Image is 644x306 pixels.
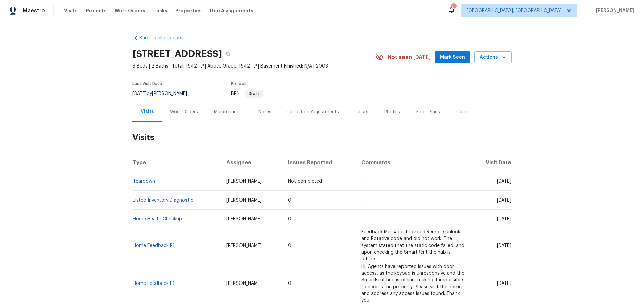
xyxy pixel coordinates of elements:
h2: [STREET_ADDRESS] [132,51,222,57]
span: [DATE] [497,198,511,203]
span: 0 [288,198,291,203]
span: Actions [480,53,506,62]
span: 0 [288,243,291,248]
div: Cases [456,108,470,115]
span: - [361,179,363,184]
span: Draft [246,92,262,96]
a: Home Health Checkup [133,217,182,221]
div: Visits [141,108,154,115]
span: Not completed [288,179,322,184]
div: 6 [451,4,456,11]
button: Mark Seen [435,51,470,64]
span: Properties [175,7,202,14]
a: Back to all projects [132,35,197,41]
a: Teardown [133,179,155,184]
div: Costs [355,108,368,115]
span: Not seen [DATE] [388,54,431,61]
a: Home Feedback P1 [133,243,175,248]
span: Hi, Agents have reported issues with door access, as the keypad is unresponsive and the SmartRent... [361,264,464,303]
span: [DATE] [497,217,511,221]
span: [PERSON_NAME] [226,217,262,221]
span: [GEOGRAPHIC_DATA], [GEOGRAPHIC_DATA] [467,7,562,14]
span: 0 [288,281,291,286]
span: - [361,217,363,221]
button: Actions [474,51,512,64]
span: Maestro [23,7,45,14]
a: Listed Inventory Diagnostic [133,198,193,203]
h2: Visits [132,122,512,153]
div: Maintenance [214,108,242,115]
span: - [361,198,363,203]
th: Comments [356,153,470,172]
span: [DATE] [132,91,147,96]
div: Notes [258,108,271,115]
span: Visits [64,7,78,14]
div: by [PERSON_NAME] [132,90,195,98]
th: Issues Reported [283,153,356,172]
span: [PERSON_NAME] [226,281,262,286]
span: Project [231,82,246,86]
span: [PERSON_NAME] [226,198,262,203]
th: Assignee [221,153,283,172]
span: Mark Seen [440,53,465,62]
div: Work Orders [170,108,198,115]
div: Photos [384,108,400,115]
span: [DATE] [497,179,511,184]
span: Tasks [153,8,167,13]
span: [PERSON_NAME] [226,179,262,184]
th: Type [132,153,221,172]
div: Floor Plans [416,108,440,115]
div: Condition Adjustments [287,108,339,115]
span: 0 [288,217,291,221]
span: [DATE] [497,281,511,286]
span: [PERSON_NAME] [593,7,634,14]
span: 3 Beds | 2 Baths | Total: 1542 ft² | Above Grade: 1542 ft² | Basement Finished: N/A | 2003 [132,63,376,70]
span: Geo Assignments [210,7,253,14]
button: Copy Address [222,48,234,60]
span: Projects [86,7,107,14]
span: [DATE] [497,243,511,248]
a: Home Feedback P1 [133,281,175,286]
span: Work Orders [115,7,145,14]
span: Feedback Message: Provided Remote Unlock and Rotative code and did not work. The system stated th... [361,230,464,261]
span: BRN [231,91,263,96]
span: [PERSON_NAME] [226,243,262,248]
th: Visit Date [470,153,512,172]
span: Last Visit Date [132,82,162,86]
